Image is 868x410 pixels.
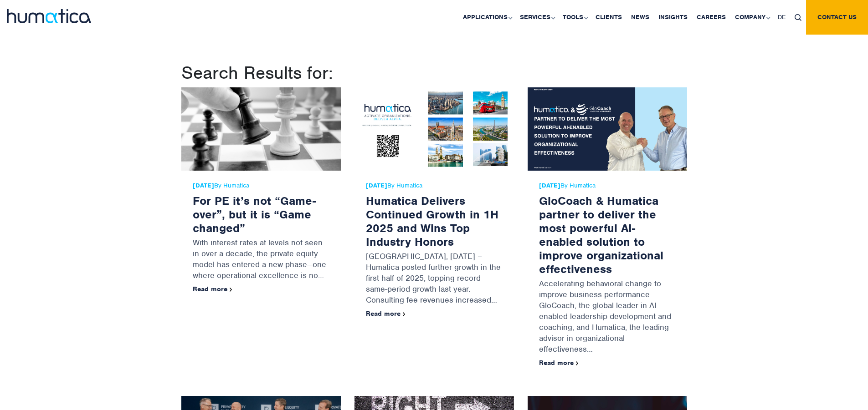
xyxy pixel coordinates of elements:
[778,13,786,21] span: DE
[539,193,663,276] a: GloCoach & Humatica partner to deliver the most powerful AI-enabled solution to improve organizat...
[193,182,214,189] strong: [DATE]
[366,248,503,310] p: [GEOGRAPHIC_DATA], [DATE] – Humatica posted further growth in the first half of 2025, topping rec...
[576,361,579,365] img: arrowicon
[539,182,560,189] strong: [DATE]
[366,182,387,189] strong: [DATE]
[366,182,503,189] span: By Humatica
[366,309,406,318] a: Read more
[230,288,232,292] img: arrowicon
[539,182,676,189] span: By Humatica
[193,193,316,235] a: For PE it’s not “Game-over”, but it is “Game changed”
[528,87,687,171] img: GloCoach & Humatica partner to deliver the most powerful AI-enabled solution to improve organizat...
[7,9,91,23] img: logo
[795,14,801,21] img: search_icon
[193,235,329,285] p: With interest rates at levels not seen in over a decade, the private equity model has entered a n...
[366,193,498,249] a: Humatica Delivers Continued Growth in 1H 2025 and Wins Top Industry Honors
[193,285,232,293] a: Read more
[193,182,329,189] span: By Humatica
[181,62,687,84] h1: Search Results for:
[354,87,514,171] img: Humatica Delivers Continued Growth in 1H 2025 and Wins Top Industry Honors
[403,312,406,316] img: arrowicon
[539,276,676,359] p: Accelerating behavioral change to improve business performance GloCoach, the global leader in AI-...
[181,87,341,171] img: For PE it’s not “Game-over”, but it is “Game changed”
[539,359,579,367] a: Read more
